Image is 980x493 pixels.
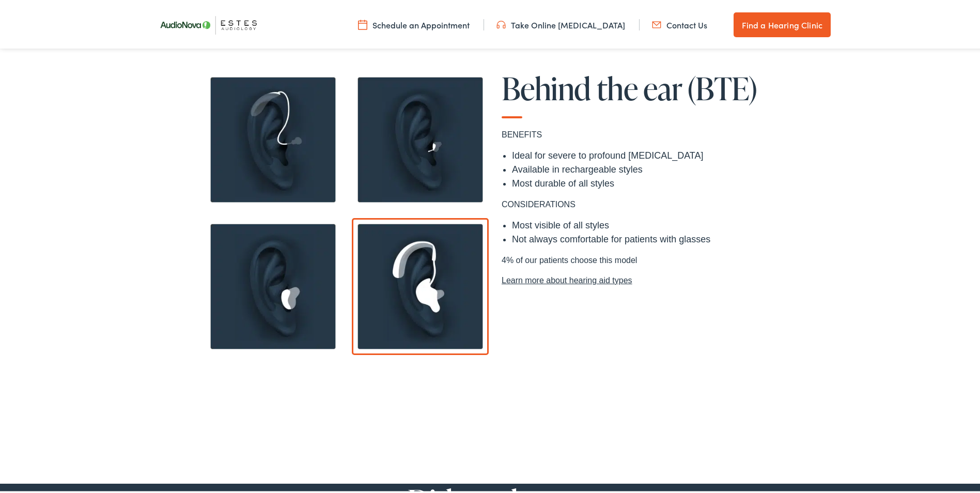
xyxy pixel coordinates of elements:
[652,17,661,28] img: utility icon
[512,161,781,175] li: Available in rechargeable styles
[512,175,781,189] li: Most durable of all styles
[358,17,470,28] a: Schedule an Appointment
[512,217,781,230] li: Most visible of all styles
[502,127,781,139] p: BENEFITS
[496,17,625,28] a: Take Online [MEDICAL_DATA]
[496,17,506,28] img: utility icon
[502,272,781,285] a: Learn more about hearing aid types
[358,17,367,28] img: utility icon
[512,230,781,244] li: Not always comfortable for patients with glasses
[734,10,831,35] a: Find a Hearing Clinic
[652,17,707,28] a: Contact Us
[512,147,781,161] li: Ideal for severe to profound [MEDICAL_DATA]
[502,252,781,285] p: 4% of our patients choose this model
[502,69,781,116] h1: Behind the ear (BTE)
[502,196,781,209] p: CONSIDERATIONS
